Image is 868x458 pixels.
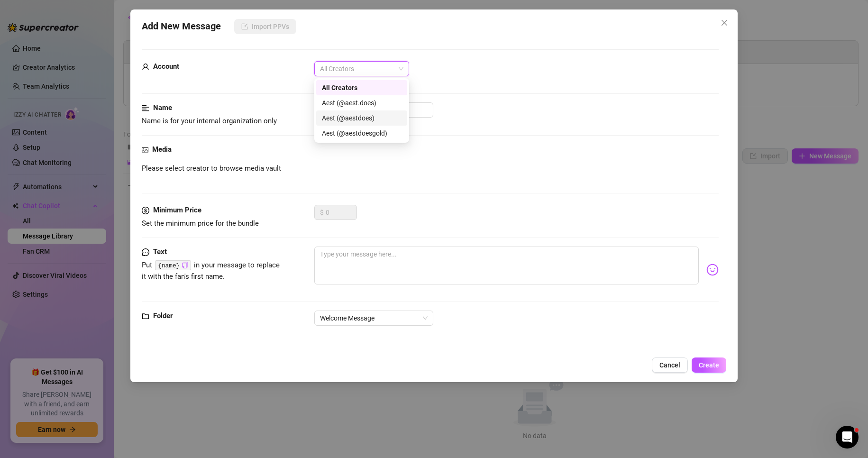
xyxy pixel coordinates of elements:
[322,113,402,123] div: Aest (@aestdoes)
[153,247,167,256] strong: Text
[322,82,402,93] div: All Creators
[699,361,719,369] span: Create
[717,15,732,30] button: Close
[316,110,407,126] div: Aest (@aestdoes)
[316,80,407,95] div: All Creators
[142,163,281,174] span: Please select creator to browse media vault
[153,103,172,112] strong: Name
[142,19,221,34] span: Add New Message
[316,126,407,141] div: Aest (@aestdoesgold)
[322,98,402,108] div: Aest (@aest.does)
[142,117,277,125] span: Name is for your internal organization only
[152,145,172,154] strong: Media
[153,311,173,320] strong: Folder
[316,95,407,110] div: Aest (@aest.does)
[142,61,149,73] span: user
[320,62,403,76] span: All Creators
[659,361,680,369] span: Cancel
[322,128,402,138] div: Aest (@aestdoesgold)
[142,247,149,258] span: message
[142,144,148,156] span: picture
[836,426,859,449] iframe: Intercom live chat
[692,357,726,373] button: Create
[153,62,179,71] strong: Account
[142,205,149,216] span: dollar
[721,19,728,27] span: close
[155,260,191,270] code: {name}
[182,262,188,269] button: Click to Copy
[717,19,732,27] span: Close
[142,261,280,281] span: Put in your message to replace it with the fan's first name.
[320,311,428,325] span: Welcome Message
[153,206,201,214] strong: Minimum Price
[706,264,719,276] img: svg%3e
[142,102,149,114] span: align-left
[142,311,149,322] span: folder
[182,262,188,268] span: copy
[652,357,688,373] button: Cancel
[234,19,296,34] button: Import PPVs
[142,219,259,228] span: Set the minimum price for the bundle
